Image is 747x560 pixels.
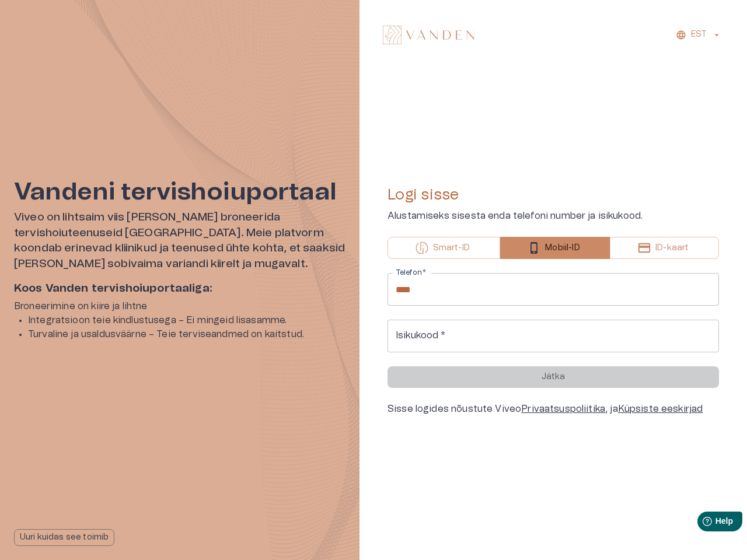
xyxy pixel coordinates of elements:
p: Smart-ID [433,242,470,254]
p: Mobiil-ID [545,242,580,254]
p: EST [691,29,707,41]
div: Sisse logides nõustute Viveo , ja [388,402,719,416]
label: Telefon [396,268,426,278]
button: ID-kaart [610,237,719,259]
h4: Logi sisse [388,185,719,204]
iframe: Help widget launcher [656,507,747,540]
p: Uuri kuidas see toimib [20,531,109,544]
img: Vanden logo [383,26,474,44]
p: Alustamiseks sisesta enda telefoni number ja isikukood. [388,209,719,223]
p: ID-kaart [655,242,689,254]
a: Küpsiste eeskirjad [618,404,703,414]
a: Privaatsuspoliitika [521,404,605,414]
button: EST [674,26,724,43]
button: Smart-ID [388,237,500,259]
button: Uuri kuidas see toimib [14,529,114,546]
button: Mobiil-ID [500,237,610,259]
